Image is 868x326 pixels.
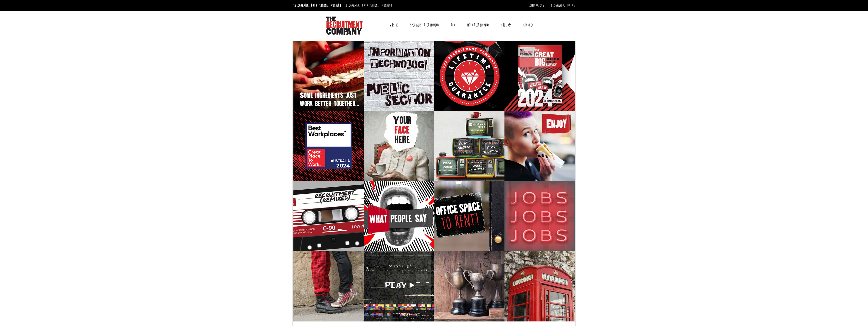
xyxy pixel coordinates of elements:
a: RPO [448,19,458,31]
a: [GEOGRAPHIC_DATA] [550,3,575,8]
a: Specialist Recruitment [407,19,443,31]
img: The Recruitment Company [326,17,363,35]
a: Contact [520,19,537,31]
a: Why Us [386,19,402,31]
a: [PHONE_NUMBER] [320,3,341,8]
a: [PHONE_NUMBER] [371,3,392,8]
li: [GEOGRAPHIC_DATA]: [292,2,342,9]
a: Video Recruitment [463,19,493,31]
li: [GEOGRAPHIC_DATA]: [343,2,393,9]
a: Contractors [529,3,544,8]
a: The Jobs [498,19,515,31]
